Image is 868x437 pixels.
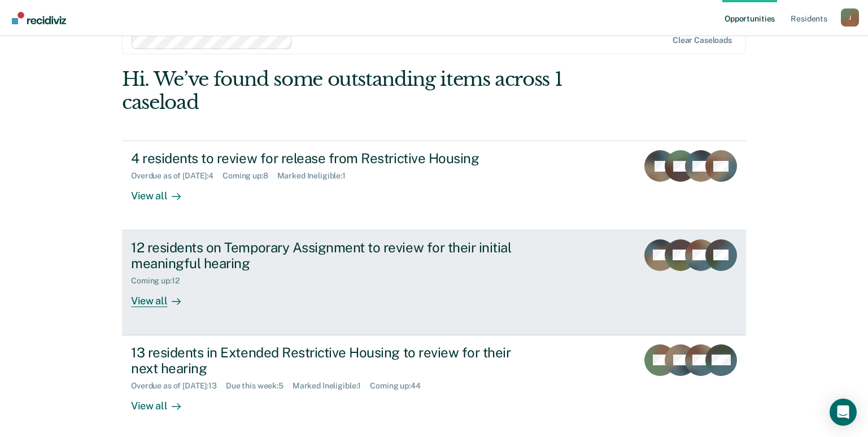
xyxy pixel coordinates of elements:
[131,181,194,203] div: View all
[12,12,66,24] img: Recidiviz
[131,391,194,413] div: View all
[131,276,188,286] div: Coming up : 12
[131,381,226,391] div: Overdue as of [DATE] : 13
[673,36,732,45] div: Clear caseloads
[131,344,527,377] div: 13 residents in Extended Restrictive Housing to review for their next hearing
[122,68,621,114] div: Hi. We’ve found some outstanding items across 1 caseload
[131,239,527,272] div: 12 residents on Temporary Assignment to review for their initial meaningful hearing
[293,381,370,391] div: Marked Ineligible : 1
[122,141,746,230] a: 4 residents to review for release from Restrictive HousingOverdue as of [DATE]:4Coming up:8Marked...
[370,381,429,391] div: Coming up : 44
[122,230,746,335] a: 12 residents on Temporary Assignment to review for their initial meaningful hearingComing up:12Vi...
[226,381,293,391] div: Due this week : 5
[131,286,194,308] div: View all
[841,8,859,27] div: J
[131,171,223,181] div: Overdue as of [DATE] : 4
[830,399,857,426] div: Open Intercom Messenger
[131,150,527,167] div: 4 residents to review for release from Restrictive Housing
[223,171,277,181] div: Coming up : 8
[841,8,859,27] button: Profile dropdown button
[277,171,355,181] div: Marked Ineligible : 1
